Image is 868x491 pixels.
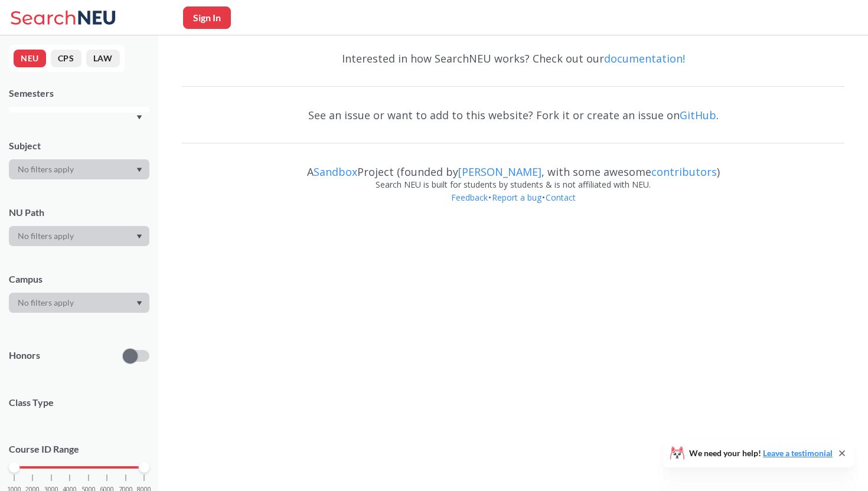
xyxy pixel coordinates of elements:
[9,87,149,100] div: Semesters
[9,293,149,313] div: Dropdown arrow
[136,301,142,306] svg: Dropdown arrow
[689,449,833,457] span: We need your help!
[9,273,149,286] div: Campus
[680,108,716,122] a: GitHub
[314,165,357,179] a: Sandbox
[136,234,142,239] svg: Dropdown arrow
[9,139,149,152] div: Subject
[182,41,844,76] div: Interested in how SearchNEU works? Check out our
[9,226,149,246] div: Dropdown arrow
[545,192,576,203] a: Contact
[651,165,717,179] a: contributors
[182,178,844,191] div: Search NEU is built for students by students & is not affiliated with NEU.
[604,51,685,66] a: documentation!
[491,192,542,203] a: Report a bug
[182,191,844,222] div: • •
[9,206,149,219] div: NU Path
[182,155,844,178] div: A Project (founded by , with some awesome )
[9,349,40,362] p: Honors
[458,165,541,179] a: [PERSON_NAME]
[136,168,142,172] svg: Dropdown arrow
[763,448,833,458] a: Leave a testimonial
[51,50,81,67] button: CPS
[14,50,46,67] button: NEU
[86,50,120,67] button: LAW
[9,159,149,179] div: Dropdown arrow
[182,98,844,132] div: See an issue or want to add to this website? Fork it or create an issue on .
[136,115,142,120] svg: Dropdown arrow
[183,6,231,29] button: Sign In
[9,396,149,409] span: Class Type
[451,192,488,203] a: Feedback
[9,443,149,456] p: Course ID Range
